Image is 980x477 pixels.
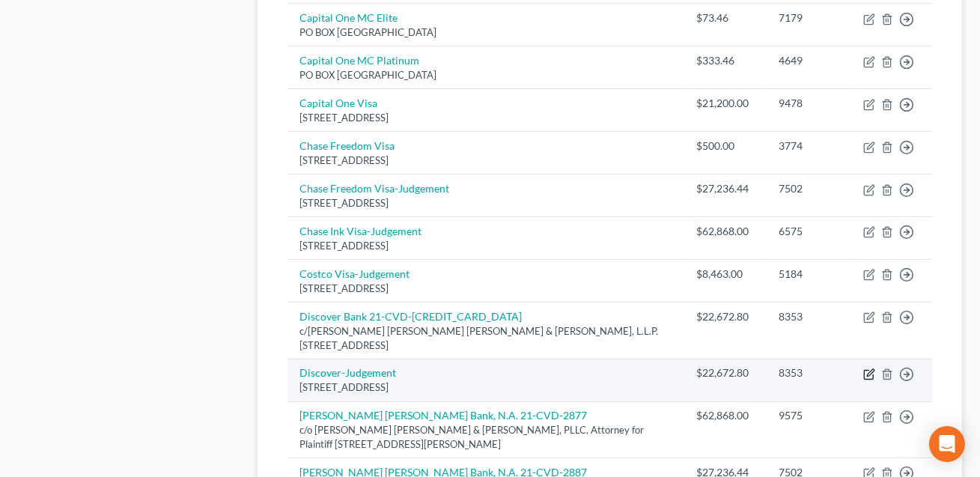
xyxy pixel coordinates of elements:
div: $22,672.80 [696,365,755,380]
a: Capital One MC Platinum [299,54,419,67]
div: 7179 [779,10,839,25]
a: Costco Visa-Judgement [299,267,410,280]
div: $8,463.00 [696,267,755,282]
div: $21,200.00 [696,96,755,111]
a: Capital One Visa [299,97,377,109]
a: [PERSON_NAME] [PERSON_NAME] Bank, N.A. 21-CVD-2877 [299,409,587,422]
a: Capital One MC Elite [299,11,398,24]
a: Chase Freedom Visa-Judgement [299,182,449,195]
a: Discover Bank 21-CVD-[CREDIT_CARD_DATA] [299,310,522,323]
div: [STREET_ADDRESS] [299,239,672,253]
div: c/o [PERSON_NAME] [PERSON_NAME] & [PERSON_NAME], PLLC, Attorney for Plaintiff [STREET_ADDRESS][PE... [299,423,672,451]
div: $27,236.44 [696,181,755,196]
div: 7502 [779,181,839,196]
div: [STREET_ADDRESS] [299,196,672,210]
div: [STREET_ADDRESS] [299,111,672,125]
div: [STREET_ADDRESS] [299,282,672,296]
div: 8353 [779,365,839,380]
div: c/[PERSON_NAME] [PERSON_NAME] [PERSON_NAME] & [PERSON_NAME], L.L.P. [STREET_ADDRESS] [299,324,672,352]
div: [STREET_ADDRESS] [299,380,672,395]
div: PO BOX [GEOGRAPHIC_DATA] [299,25,672,40]
div: 9478 [779,96,839,111]
div: 9575 [779,408,839,423]
div: 5184 [779,267,839,282]
div: 4649 [779,53,839,68]
div: $62,868.00 [696,224,755,239]
div: 6575 [779,224,839,239]
div: 3774 [779,139,839,154]
div: $333.46 [696,53,755,68]
div: [STREET_ADDRESS] [299,154,672,168]
div: $500.00 [696,139,755,154]
div: $73.46 [696,10,755,25]
div: $62,868.00 [696,408,755,423]
a: Chase Freedom Visa [299,139,395,152]
div: $22,672.80 [696,309,755,324]
div: 8353 [779,309,839,324]
div: PO BOX [GEOGRAPHIC_DATA] [299,68,672,82]
div: Open Intercom Messenger [929,426,965,462]
a: Discover-Judgement [299,366,396,379]
a: Chase Ink Visa-Judgement [299,225,421,237]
